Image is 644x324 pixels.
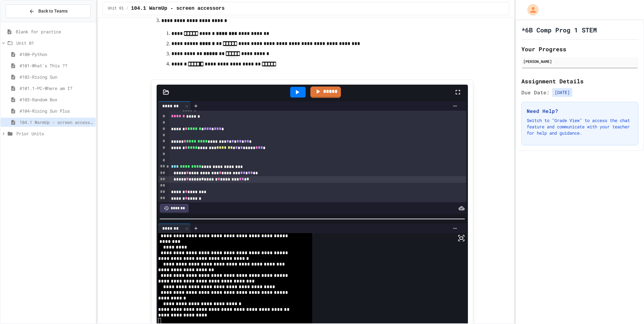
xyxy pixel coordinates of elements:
h3: Need Help? [527,107,633,115]
h2: Your Progress [521,45,638,53]
span: Unit 01 [108,6,124,11]
p: Switch to "Grade View" to access the chat feature and communicate with your teacher for help and ... [527,117,633,136]
span: #102-Rising Sun [19,74,93,80]
div: [PERSON_NAME] [523,59,636,64]
span: Blank for practice [16,28,93,35]
span: Prior Units [16,130,93,137]
span: Unit 01 [16,40,93,46]
span: Back to Teams [38,8,68,14]
span: #101.1-PC-Where am I? [19,85,93,92]
h2: Assignment Details [521,77,638,86]
span: #101-What's This ?? [19,62,93,69]
h1: *6B Comp Prog 1 STEM [521,25,597,34]
span: #104-Rising Sun Plus [19,108,93,114]
div: My Account [521,3,540,17]
span: / [126,6,128,11]
span: [DATE] [552,88,572,97]
span: #100-Python [19,51,93,58]
span: #103-Random Box [19,96,93,103]
span: 104.1 WarmUp - screen accessors [131,5,225,12]
span: 104.1 WarmUp - screen accessors [19,119,93,126]
button: Back to Teams [6,4,91,18]
span: Due Date: [521,89,550,96]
